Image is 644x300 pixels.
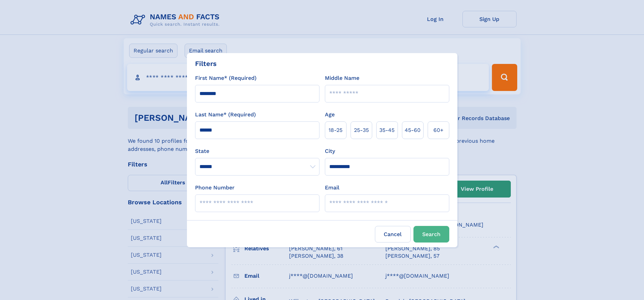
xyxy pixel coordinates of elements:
[195,74,257,82] label: First Name* (Required)
[195,111,256,119] label: Last Name* (Required)
[325,74,359,82] label: Middle Name
[405,126,421,134] span: 45‑60
[329,126,342,134] span: 18‑25
[325,111,335,119] label: Age
[354,126,369,134] span: 25‑35
[433,126,444,134] span: 60+
[375,226,411,243] label: Cancel
[325,184,339,192] label: Email
[195,147,319,155] label: State
[413,226,449,243] button: Search
[195,184,235,192] label: Phone Number
[325,147,335,155] label: City
[379,126,395,134] span: 35‑45
[195,59,217,69] div: Filters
